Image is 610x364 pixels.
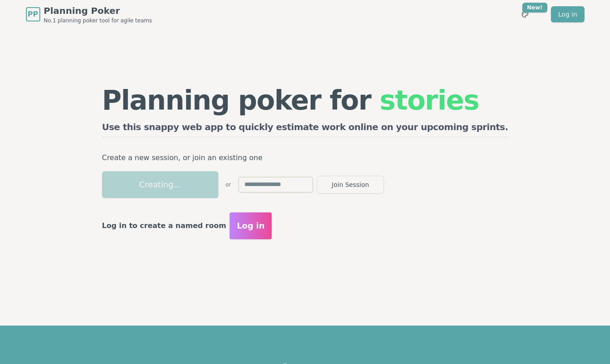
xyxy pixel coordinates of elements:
p: Log in to create a named room [102,220,226,232]
div: New! [522,3,548,13]
button: Join Session [317,176,384,194]
span: No.1 planning poker tool for agile teams [44,17,152,24]
a: Log in [551,6,584,22]
span: Log in [237,220,264,232]
h1: Planning poker for [102,87,508,114]
span: or [226,181,231,188]
h2: Use this snappy web app to quickly estimate work online on your upcoming sprints. [102,121,508,137]
span: Planning Poker [44,4,152,17]
span: PP [28,9,38,20]
a: PPPlanning PokerNo.1 planning poker tool for agile teams [26,4,152,24]
button: Log in [230,212,272,239]
p: Create a new session, or join an existing one [102,152,508,164]
span: stories [380,85,479,116]
button: New! [517,6,533,22]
